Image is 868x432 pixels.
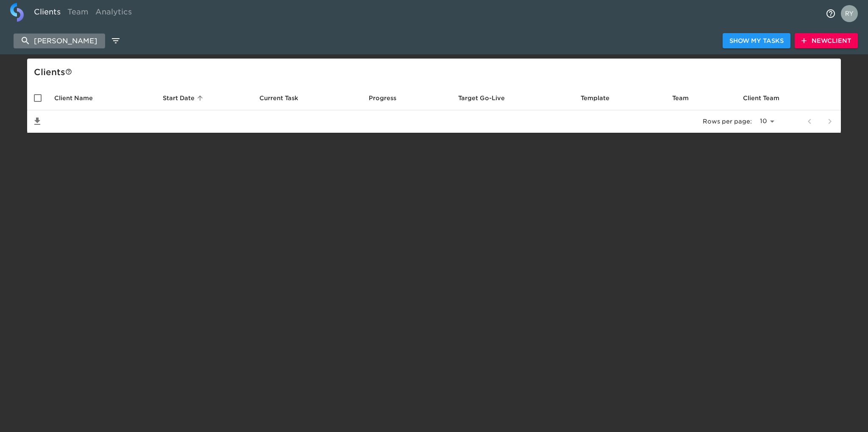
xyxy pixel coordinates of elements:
[743,93,790,103] span: Client Team
[841,5,858,22] img: Profile
[755,115,777,128] select: rows per page
[34,65,837,79] div: Client s
[31,3,64,24] a: Clients
[821,3,841,24] button: notifications
[723,33,790,49] button: Show My Tasks
[801,36,851,46] span: New Client
[92,3,135,24] a: Analytics
[10,3,24,22] img: logo
[108,34,123,48] button: edit
[458,93,505,103] span: Calculated based on the start date and the duration of all Tasks contained in this Hub.
[54,93,104,103] span: Client Name
[65,68,72,75] svg: This is a list of all of your clients and clients shared with you
[163,93,206,103] span: Start Date
[369,93,407,103] span: Progress
[14,34,105,48] input: search
[259,93,309,103] span: Current Task
[729,36,784,46] span: Show My Tasks
[581,93,620,103] span: Template
[458,93,516,103] span: Target Go-Live
[703,117,752,126] p: Rows per page:
[795,33,858,49] button: NewClient
[672,93,700,103] span: Team
[64,3,92,24] a: Team
[27,111,47,132] button: Save List
[27,86,841,133] table: enhanced table
[259,93,298,103] span: This is the next Task in this Hub that should be completed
